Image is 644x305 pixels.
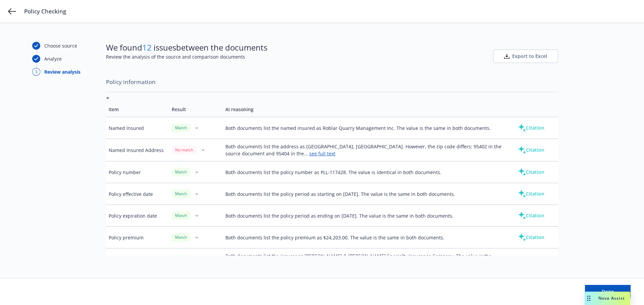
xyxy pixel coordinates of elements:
[507,253,555,266] button: Citation
[507,121,555,135] button: Citation
[169,102,223,117] td: Result
[106,117,169,139] td: Named Insured
[106,227,169,248] td: Policy premium
[585,292,593,305] div: Drag to move
[309,150,335,157] a: see full text
[44,42,77,49] div: Choose source
[24,7,66,15] span: Policy Checking
[223,248,504,271] td: Both documents list the insurer as [PERSON_NAME] & [PERSON_NAME] Specialty Insurance Company. The...
[507,231,555,244] button: Citation
[602,288,614,295] span: Done
[223,205,504,227] td: Both documents list the policy period as ending on [DATE]. The value is the same in both documents.
[106,248,169,271] td: Insurer
[585,292,630,305] button: Nova Assist
[106,102,169,117] td: Item
[44,55,62,62] div: Analyze
[507,209,555,222] button: Citation
[172,168,190,176] div: Match
[106,75,558,89] span: Policy information
[172,124,190,132] div: Match
[142,42,152,53] span: 12
[172,211,190,220] div: Match
[44,68,80,75] div: Review analysis
[106,161,169,183] td: Policy number
[106,183,169,205] td: Policy effective date
[493,50,558,63] button: Export to Excel
[223,102,504,117] td: AI reasoning
[585,285,631,298] button: Done
[172,233,190,241] div: Match
[106,205,169,227] td: Policy expiration date
[512,53,547,60] span: Export to Excel
[223,117,504,139] td: Both documents list the named insured as Roblar Quarry Management Inc. The value is the same in b...
[223,183,504,205] td: Both documents list the policy period as starting on [DATE]. The value is the same in both docume...
[223,161,504,183] td: Both documents list the policy number as PLL-117428. The value is identical in both documents.
[507,187,555,201] button: Citation
[223,139,504,161] td: Both documents list the address as [GEOGRAPHIC_DATA], [GEOGRAPHIC_DATA]. However, the zip code di...
[106,42,267,53] span: We found issues between the documents
[507,143,555,157] button: Citation
[106,53,267,60] span: Review the analysis of the source and comparison documents
[172,146,197,154] div: No match
[598,295,625,301] span: Nova Assist
[172,255,190,263] div: Match
[106,139,169,161] td: Named Insured Address
[507,165,555,179] button: Citation
[32,68,40,76] div: 3
[172,189,190,198] div: Match
[223,227,504,248] td: Both documents list the policy premium as $24,203.00. The value is the same in both documents.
